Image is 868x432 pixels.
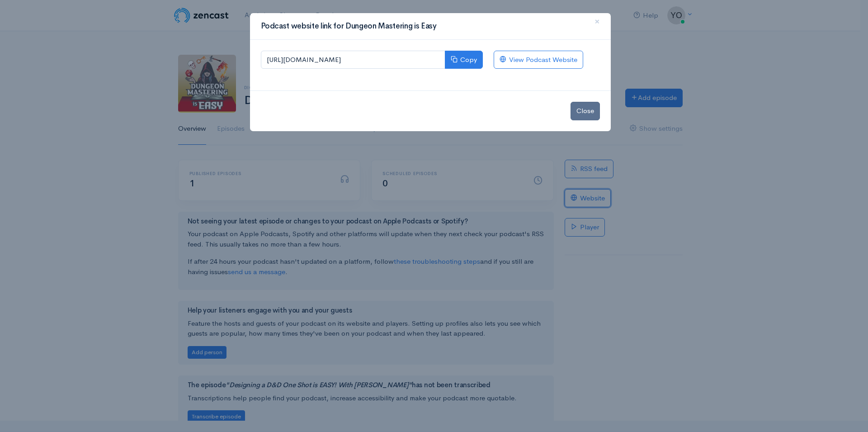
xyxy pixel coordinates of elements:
h3: Podcast website link for Dungeon Mastering is Easy [261,20,437,32]
span: × [594,15,600,28]
button: Close [584,9,611,34]
button: Copy [445,51,483,69]
a: View Podcast Website [494,51,583,69]
button: Close [571,102,600,120]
